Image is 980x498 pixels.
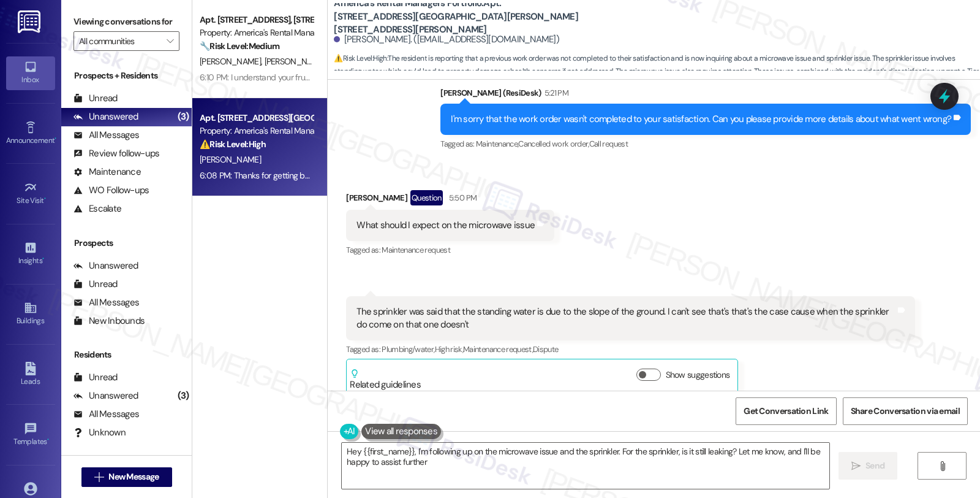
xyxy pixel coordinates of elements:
[200,139,266,150] strong: ⚠️ Risk Level: High
[18,10,43,33] img: ResiDesk Logo
[94,472,104,482] i: 
[350,369,421,391] div: Related guidelines
[200,170,903,181] div: 6:08 PM: Thanks for getting back to me. I understand your concern about the microwave and sprinkl...
[175,107,192,126] div: (3)
[200,112,313,124] div: Apt. [STREET_ADDRESS][GEOGRAPHIC_DATA][PERSON_NAME][STREET_ADDRESS][PERSON_NAME]
[334,33,559,46] div: [PERSON_NAME]. ([EMAIL_ADDRESS][DOMAIN_NAME])
[200,40,279,52] strong: 🔧 Risk Level: Medium
[81,467,172,487] button: New Message
[843,397,968,425] button: Share Conversation via email
[334,52,980,91] span: : The resident is reporting that a previous work order was not completed to their satisfaction an...
[518,139,589,149] span: Cancelled work order ,
[73,110,138,123] div: Unanswered
[342,443,829,489] textarea: Hey {{first_name}}, I'm following up on the microwave issue and the sprinkler. For the sprinkler,...
[589,139,628,149] span: Call request
[73,166,141,178] div: Maintenance
[382,344,434,354] span: Plumbing/water ,
[451,113,951,126] div: I'm sorry that the work order wasn't completed to your satisfaction. Can you please provide more ...
[435,344,464,354] span: High risk ,
[6,237,55,270] a: Insights •
[73,184,149,197] div: WO Follow-ups
[410,190,443,205] div: Question
[55,134,56,143] span: •
[200,13,313,26] div: Apt. [STREET_ADDRESS], [STREET_ADDRESS]
[476,139,518,149] span: Maintenance ,
[346,340,914,358] div: Tagged as:
[73,147,159,160] div: Review follow-ups
[851,461,861,471] i: 
[44,194,46,203] span: •
[346,241,554,259] div: Tagged as:
[200,154,261,165] span: [PERSON_NAME]
[73,92,118,105] div: Unread
[73,371,118,384] div: Unread
[73,315,145,328] div: New Inbounds
[736,397,836,425] button: Get Conversation Link
[865,459,884,472] span: Send
[73,202,121,215] div: Escalate
[61,237,192,250] div: Prospects
[47,435,49,444] span: •
[175,386,192,405] div: (3)
[446,191,477,204] div: 5:50 PM
[851,405,960,418] span: Share Conversation via email
[73,296,139,309] div: All Messages
[200,26,313,39] div: Property: America's Rental Managers Portfolio
[73,129,139,142] div: All Messages
[167,36,173,46] i: 
[541,86,568,99] div: 5:21 PM
[356,219,535,232] div: What should I expect on the microwave issue
[6,297,55,331] a: Buildings
[356,305,895,332] div: The sprinkler was said that the standing water is due to the slope of the ground. I can't see tha...
[744,405,828,418] span: Get Conversation Link
[61,348,192,361] div: Residents
[61,69,192,82] div: Prospects + Residents
[938,461,947,471] i: 
[73,426,126,439] div: Unknown
[73,408,139,421] div: All Messages
[6,56,55,90] a: Inbox
[79,31,160,51] input: All communities
[73,259,138,272] div: Unanswered
[265,56,326,67] span: [PERSON_NAME]
[73,389,138,402] div: Unanswered
[6,418,55,451] a: Templates •
[6,177,55,210] a: Site Visit •
[533,344,558,354] span: Dispute
[73,278,118,291] div: Unread
[440,135,971,153] div: Tagged as:
[346,190,554,210] div: [PERSON_NAME]
[6,358,55,391] a: Leads
[334,53,386,63] strong: ⚠️ Risk Level: High
[463,344,533,354] span: Maintenance request ,
[440,86,971,104] div: [PERSON_NAME] (ResiDesk)
[382,245,450,255] span: Maintenance request
[42,255,44,263] span: •
[73,12,179,31] label: Viewing conversations for
[200,56,265,67] span: [PERSON_NAME]
[666,369,730,381] label: Show suggestions
[200,124,313,137] div: Property: America's Rental Managers Portfolio
[108,470,159,483] span: New Message
[839,452,898,480] button: Send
